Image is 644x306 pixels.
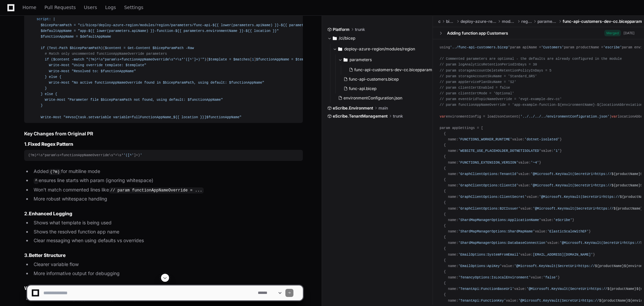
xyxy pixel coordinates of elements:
[105,46,121,50] span: $content
[28,152,299,158] div: (?m)^\s*param\s+functionAppNameOverride\s*=\s* ]+)
[34,178,39,184] code: ^
[153,46,184,50] span: $bicepParamPath
[541,45,564,49] span: 'Customers'
[458,149,541,153] span: 'WEBSITE_USE_PLACEHOLDER_DOTNETISOLATED'
[41,46,45,50] span: if
[563,19,642,24] span: func-api-customers-dev-cc.bicepparam
[458,161,518,165] span: 'FUNCTIONS_EXTENSION_VERSION'
[32,237,303,245] li: Clear messaging when using defaults vs overrides
[333,34,337,42] svg: Directory
[458,195,526,199] span: 'GraphClientOptions:ClientSecret'
[603,45,622,49] span: 'escribe'
[521,19,532,24] span: region
[533,253,593,257] span: [EMAIL_ADDRESS][DOMAIN_NAME]'
[45,52,167,56] span: # Match only uncommented functionAppNameOverride parameters
[252,57,254,61] span: 1
[458,172,518,176] span: 'GraphClientOptions:TenantId'
[440,97,562,101] span: // param eventGridTopicNameOverride = 'evgt-example-dev-cc'
[440,91,514,95] span: // param clientCertMode = 'Optional'
[70,46,103,50] span: $bicepParamPath)
[595,264,624,268] span: ${productName}
[611,183,640,187] span: ${productName}
[24,210,303,217] h3: 2.
[378,105,388,111] span: main
[460,19,496,24] span: deploy-azure-region
[37,17,51,21] span: script:
[123,46,125,50] span: =
[32,261,303,268] li: Clearer variable flow
[29,252,66,258] strong: Better Structure
[86,57,204,61] span: "(?m)^\s*param\s+functionAppNameOverride\s*=\s*'([^']+)'"
[140,153,142,157] span: '
[29,211,72,216] strong: Enhanced Logging
[611,115,617,119] span: var
[438,19,441,24] span: ci
[547,229,589,233] span: 'ElasticScaleWithEF'
[23,5,36,9] span: Home
[458,253,520,257] span: 'EmailOptions:SystemFromEmail'
[458,241,547,245] span: 'ShardMapManagerOptions:DatabaseConnection'
[80,35,111,39] span: $defaultAppName
[109,187,204,193] code: // param functionAppNameOverride = ...
[295,57,337,61] span: $template.Replace('$
[447,31,508,36] div: Adding function app Customers
[333,114,388,119] span: eScribe.TenantManagement
[440,80,516,84] span: // param appServicePlanSkuName = 'S2'
[208,57,227,61] span: $template
[76,35,78,39] span: =
[32,177,303,185] li: ensures line starts with param (ignoring whitespace)
[440,62,537,67] span: // param logAnalyticsRetentionPeriodInDays = 30
[458,137,512,141] span: 'FUNCTIONS_WORKER_RUNTIME'
[335,93,429,103] button: environmentConfiguration.json
[44,5,76,9] span: Pull Requests
[339,36,355,41] span: /ci/bicep
[614,207,643,211] span: ${productName}
[440,115,446,119] span: var
[440,69,552,73] span: // param storageAccountDeleteRetentionPolicyInDays = 5
[350,57,372,62] span: parameters
[354,67,432,73] span: func-api-customers-dev-cc.bicepparam
[446,19,455,24] span: bicep
[41,35,74,39] span: $functionAppName
[525,137,560,141] span: 'dotnet-isolated'
[105,5,116,9] span: Logs
[341,75,432,84] button: func-api-customers.bicep
[49,169,61,175] code: (?m)
[32,195,303,203] li: More robust whitespace handling
[28,57,565,119] span: ') Write-Host "Using override template: $template" Write-Host "Resolved to: $functionAppName" } e...
[291,57,293,61] span: =
[24,141,303,147] h3: 1.
[611,172,640,176] span: ${productName}
[440,86,510,90] span: // param clientCertEnabled = false
[338,54,436,65] button: parameters
[124,5,143,9] span: Settings
[28,141,73,147] strong: Fixed Regex Pattern
[537,19,557,24] span: parameters
[623,31,635,36] div: [DATE]
[32,270,303,277] li: More informative output for debugging
[24,252,303,259] h3: 3.
[393,114,403,119] span: trunk
[440,57,622,61] span: // Commented parameters are optional - the defaults are already configured in the module
[333,27,350,32] span: Platform
[123,153,134,157] span: '([^'
[229,57,231,61] span: =
[502,19,516,24] span: modules
[233,57,250,61] span: $matches
[355,27,365,32] span: trunk
[344,46,415,52] span: deploy-azure-region/modules/region
[338,45,342,53] svg: Directory
[458,183,518,187] span: 'GraphClientOptions:ClientId'
[32,168,303,176] li: Added for multiline mode
[520,115,609,119] span: '../../../../environmentConfiguration.json'
[333,44,433,54] button: deploy-azure-region/modules/region
[51,57,70,61] span: ($content
[24,130,303,137] h2: Key Changes from Original PR
[47,46,68,50] span: (Test-Path
[327,33,428,44] button: /ci/bicep
[450,45,510,49] span: '../func-api-customers.bicep'
[256,57,289,61] span: $functionAppName
[128,46,151,50] span: Get-Content
[458,207,520,211] span: 'GraphClientOptions:B2CIssuer'
[341,84,432,93] button: func-api.bicep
